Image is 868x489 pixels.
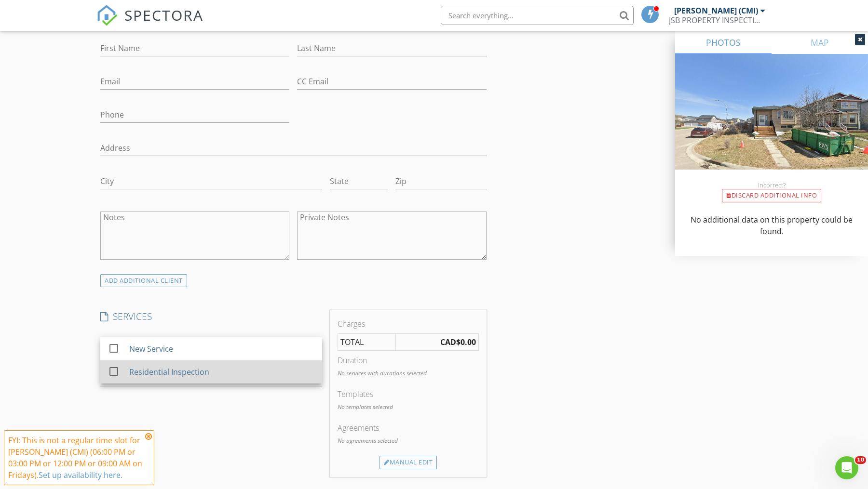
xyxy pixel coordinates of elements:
[129,343,173,355] div: New Service
[441,6,634,25] input: Search everything...
[124,5,203,25] span: SPECTORA
[39,470,122,480] a: Set up availability here.
[772,31,868,54] a: MAP
[338,334,395,351] td: TOTAL
[338,318,478,330] div: Charges
[100,310,322,323] h4: SERVICES
[380,456,437,469] div: Manual Edit
[338,403,478,411] p: No templates selected
[100,274,187,287] div: ADD ADDITIONAL client
[96,13,203,33] a: SPECTORA
[675,54,868,193] img: streetview
[338,388,478,400] div: Templates
[8,435,142,481] div: FYI: This is not a regular time slot for [PERSON_NAME] (CMI) (06:00 PM or 03:00 PM or 12:00 PM or...
[129,366,209,378] div: Residential Inspection
[722,189,821,202] div: Discard Additional info
[675,31,772,54] a: PHOTOS
[338,436,478,445] p: No agreements selected
[440,337,476,347] strong: CAD$0.00
[674,6,758,15] div: [PERSON_NAME] (CMI)
[338,369,478,378] p: No services with durations selected
[687,214,856,237] p: No additional data on this property could be found.
[675,181,868,189] div: Incorrect?
[96,5,118,26] img: The Best Home Inspection Software - Spectora
[338,422,478,434] div: Agreements
[338,355,478,366] div: Duration
[835,456,858,479] iframe: Intercom live chat
[669,15,765,25] div: JSB PROPERTY INSPECTIONS
[855,456,866,464] span: 10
